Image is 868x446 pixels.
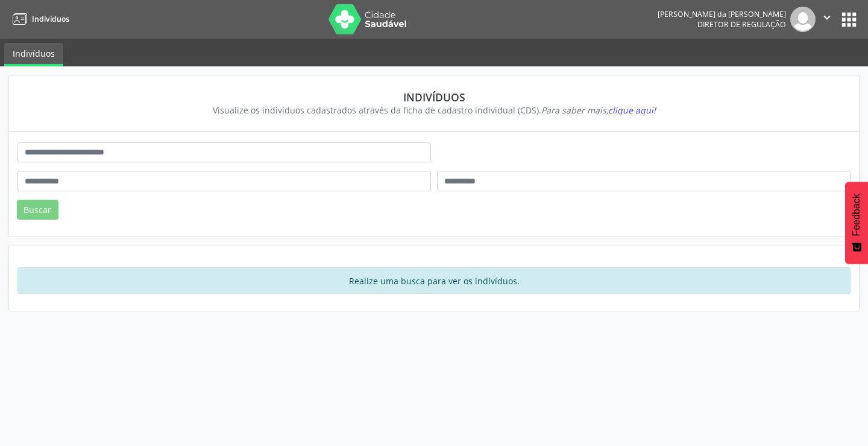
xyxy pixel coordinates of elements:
span: Indivíduos [32,14,69,24]
button:  [816,7,838,32]
i: Para saber mais, [541,104,656,116]
div: [PERSON_NAME] da [PERSON_NAME] [658,9,786,19]
div: Indivíduos [26,91,842,104]
div: Realize uma busca para ver os indivíduos. [17,267,851,294]
a: Indivíduos [8,9,69,29]
span: Diretor de regulação [697,19,786,30]
div: Visualize os indivíduos cadastrados através da ficha de cadastro individual (CDS). [26,104,842,116]
button: Feedback - Mostrar pesquisa [845,182,868,264]
a: Indivíduos [4,43,63,66]
i:  [820,11,834,24]
img: img [790,7,816,32]
button: apps [838,9,860,30]
span: clique aqui! [608,104,656,116]
button: Buscar [17,200,58,220]
span: Feedback [851,194,862,236]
